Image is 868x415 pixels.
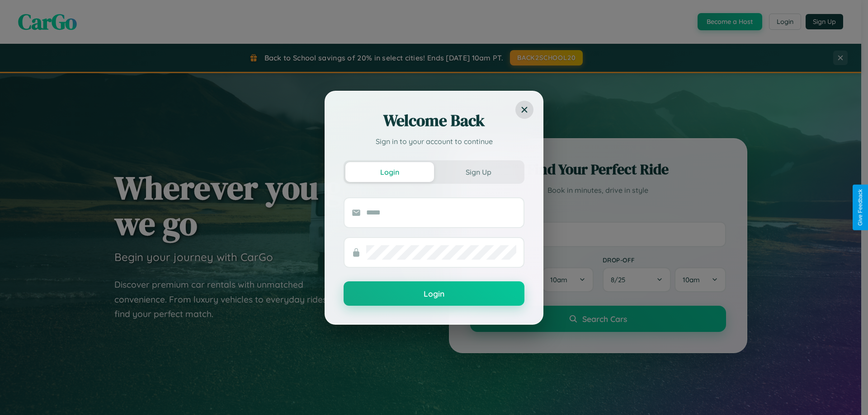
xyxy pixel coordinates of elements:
[344,110,524,131] h2: Welcome Back
[344,136,524,147] p: Sign in to your account to continue
[434,162,523,182] button: Sign Up
[344,281,524,306] button: Login
[345,162,434,182] button: Login
[857,189,863,226] div: Give Feedback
